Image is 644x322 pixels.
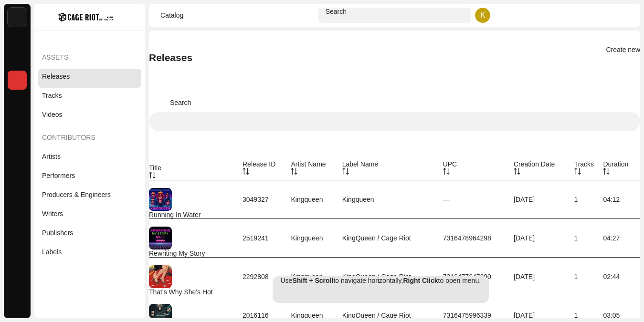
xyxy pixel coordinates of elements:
[443,273,491,280] span: 7316477647390
[38,225,141,244] re-m-nav-item: Publishers
[160,11,314,19] div: Catalog
[342,273,411,280] span: KingQueen / Cage Riot
[606,46,640,53] button: Create new
[514,196,535,203] span: Oct 10, 2025
[403,277,438,284] strong: Right Click
[475,8,490,23] div: K
[38,187,141,206] re-m-nav-item: Producers & Engineers
[149,188,172,211] img: f6974fd9-5a66-4d6c-a2ca-1c623f757816
[149,211,243,218] div: Running In Water
[514,234,535,242] span: Oct 16, 2024
[149,265,172,288] img: 5eef5964-0f70-4e33-99d3-51a56cd1800d
[149,93,274,112] input: Search
[326,8,347,15] span: Search
[38,107,141,126] re-m-nav-item: Videos
[38,46,141,69] re-a-nav-header: Assets
[574,273,578,280] span: 1
[149,227,172,249] img: 636d865d-458d-4420-9fcf-1ca4cad5cae3
[243,273,269,280] span: 2292808
[291,273,342,280] span: Kingqueen
[42,229,137,237] div: Publishers
[38,206,141,225] re-m-nav-item: Writers
[38,149,141,168] re-m-nav-item: Artists
[243,196,269,203] span: 3049327
[38,244,141,263] re-m-nav-item: Labels
[149,249,243,257] div: Rewriting My Story
[603,312,620,319] span: 03:05
[291,160,342,168] div: Artist Name
[42,210,137,218] div: Writers
[603,160,640,168] div: Duration
[281,277,481,284] div: Use to navigate horizontally, to open menu.
[291,196,342,203] span: Kingqueen
[243,160,291,168] div: Release ID
[149,164,243,172] div: Title
[243,312,269,319] span: 2016116
[291,196,323,203] div: Kingqueen
[42,73,137,80] div: Releases
[574,196,578,203] span: 1
[342,312,411,319] span: KingQueen / Cage Riot
[603,196,620,203] span: 04:12
[291,312,342,319] span: Kingqueen
[443,160,514,168] div: UPC
[291,312,323,319] div: Kingqueen
[342,160,443,168] div: Label Name
[149,288,243,296] div: That's Why She's Hot
[42,153,137,160] div: Artists
[42,172,137,179] div: Performers
[514,160,574,168] div: Creation Date
[603,234,620,242] span: 04:27
[42,248,137,256] div: Labels
[38,126,141,149] re-a-nav-header: Contributors
[292,277,333,284] strong: Shift + Scroll
[342,196,374,203] span: Kingqueen
[443,312,491,319] span: 7316475996339
[243,234,269,242] span: 2519241
[291,234,342,242] span: Kingqueen
[574,160,603,168] div: Tracks
[514,273,535,280] span: May 1, 2024
[603,273,620,280] span: 02:44
[443,234,491,242] span: 7316478964298
[38,88,141,107] re-m-nav-item: Tracks
[42,92,137,99] div: Tracks
[38,168,141,187] re-m-nav-item: Performers
[342,234,411,242] span: KingQueen / Cage Riot
[42,111,137,118] div: Videos
[8,8,27,27] img: 3bdc119d-ef2f-4d41-acde-c0e9095fc35a
[574,312,578,319] span: 1
[514,312,535,319] span: Nov 1, 2023
[443,196,450,203] span: —
[291,273,323,280] div: Kingqueen
[42,11,122,23] img: 4253bd7a-328a-41c4-b3bf-54d371f9bc18
[291,234,323,242] div: Kingqueen
[42,191,137,198] div: Producers & Engineers
[574,234,578,242] span: 1
[149,52,192,63] span: Releases
[38,69,141,88] re-m-nav-item: Releases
